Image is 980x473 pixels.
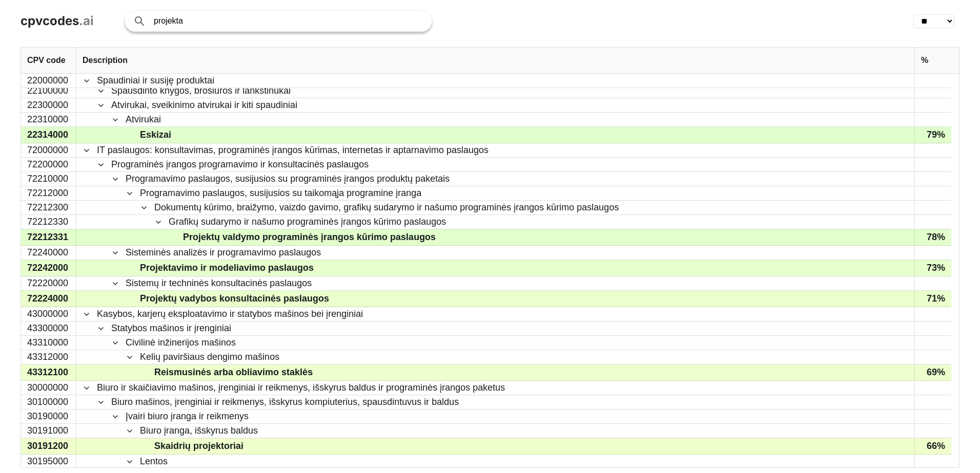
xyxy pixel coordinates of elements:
div: 30195000 [21,455,76,468]
div: 72210000 [21,172,76,186]
span: Civilinė inžinerijos mašinos [126,336,236,349]
span: Skaidrių projektoriai [154,439,243,454]
span: Spausdinto knygos, brošiūros ir lankstinukai [111,84,291,97]
span: Biuro ir skaičiavimo mašinos, įrenginiai ir reikmenys, išskyrus baldus ir programinės įrangos pak... [97,381,505,394]
a: cpvcodes.ai [21,14,94,29]
div: 22000000 [21,74,76,88]
span: Atvirukai [126,113,161,126]
span: Atvirukai, sveikinimo atvirukai ir kiti spaudiniai [111,99,297,112]
span: .ai [79,13,94,28]
input: Search products or services... [154,11,421,31]
span: Dokumentų kūrimo, braižymo, vaizdo gavimo, grafikų sudarymo ir našumo programinės įrangos kūrimo ... [154,201,619,214]
span: Grafikų sudarymo ir našumo programinės įrangos kūrimo paslaugos [169,216,446,228]
div: 43000000 [21,307,76,321]
span: Kelių paviršiaus dengimo mašinos [140,351,279,363]
span: Description [83,56,128,65]
span: cpvcodes [21,13,79,28]
span: Biuro mašinos, įrenginiai ir reikmenys, išskyrus kompiuterius, spausdintuvus ir baldus [111,396,459,408]
div: 43312100 [21,364,76,380]
div: 30191000 [21,424,76,438]
div: 22300000 [21,98,76,112]
div: 72240000 [21,246,76,260]
div: 30190000 [21,410,76,423]
span: Projektų vadybos konsultacinės paslaugos [140,291,329,306]
div: 72212000 [21,186,76,200]
span: Programavimo paslaugos, susijusios su programinės įrangos produktų paketais [126,173,450,185]
div: 72212300 [21,201,76,214]
div: 43310000 [21,336,76,350]
span: Įvairi biuro įranga ir reikmenys [126,410,249,423]
span: Sistemų ir techninės konsultacinės paslaugos [126,277,312,290]
div: 72224000 [21,291,76,307]
span: IT paslaugos: konsultavimas, programinės įrangos kūrimas, internetas ir aptarnavimo paslaugos [97,144,488,157]
div: 30000000 [21,381,76,395]
div: 73% [914,260,951,276]
span: Projektavimo ir modeliavimo paslaugos [140,261,314,275]
div: 72000000 [21,143,76,157]
span: % [921,56,928,65]
div: 71% [914,291,951,307]
span: Programinės įrangos programavimo ir konsultacinės paslaugos [111,158,369,171]
span: Eskizai [140,127,171,142]
div: 72220000 [21,276,76,290]
span: Statybos mašinos ir įrenginiai [111,322,231,335]
span: Sisteminės analizės ir programavimo paslaugos [126,246,321,259]
div: 22314000 [21,127,76,143]
div: 72212331 [21,229,76,245]
div: 30191200 [21,438,76,454]
span: Projektų valdymo programinės įrangos kūrimo paslaugos [183,230,436,245]
span: Reismusinės arba obliavimo staklės [154,365,313,380]
div: 72242000 [21,260,76,276]
div: 30100000 [21,395,76,409]
div: 79% [914,127,951,143]
span: Biuro įranga, išskyrus baldus [140,424,258,437]
div: 66% [914,438,951,454]
div: 72200000 [21,158,76,171]
span: CPV code [27,56,66,65]
span: Kasybos, karjerų eksploatavimo ir statybos mašinos bei įrenginiai [97,308,363,320]
div: 43300000 [21,321,76,335]
div: 43312000 [21,350,76,364]
div: 22100000 [21,84,76,98]
div: 69% [914,364,951,380]
span: Programavimo paslaugos, susijusios su taikomąja programine įranga [140,187,421,200]
span: Lentos [140,455,168,468]
div: 78% [914,229,951,245]
div: 72212330 [21,215,76,229]
span: Spaudiniai ir susiję produktai [97,74,214,87]
div: 22310000 [21,113,76,126]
